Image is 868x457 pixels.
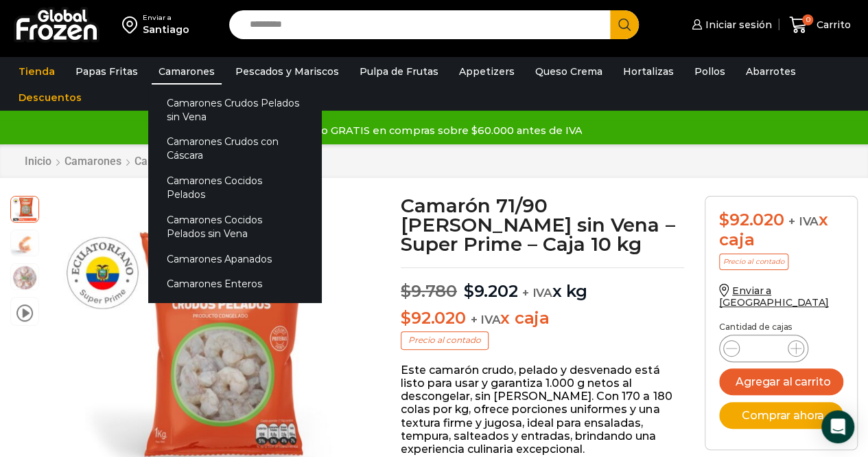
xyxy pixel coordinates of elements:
[610,10,639,39] button: Search button
[148,271,321,297] a: Camarones Enteros
[401,281,457,301] bdi: 9.780
[401,331,489,349] p: Precio al contado
[401,308,411,328] span: $
[148,246,321,271] a: Camarones Apanados
[64,155,122,168] a: Camarones
[143,23,189,36] div: Santiago
[719,368,843,395] button: Agregar al carrito
[148,90,321,129] a: Camarones Crudos Pelados sin Vena
[148,168,321,208] a: Camarones Cocidos Pelados
[464,281,518,301] bdi: 9.202
[719,254,788,270] p: Precio al contado
[751,339,777,358] input: Product quantity
[688,11,772,38] a: Iniciar sesión
[786,9,854,41] a: 0 Carrito
[24,155,318,168] nav: Breadcrumb
[353,58,445,85] a: Pulpa de Frutas
[152,58,222,85] a: Camarones
[401,196,684,254] h1: Camarón 71/90 [PERSON_NAME] sin Vena – Super Prime – Caja 10 kg
[12,85,89,111] a: Descuentos
[148,208,321,247] a: Camarones Cocidos Pelados sin Vena
[401,308,465,328] bdi: 92.020
[401,309,684,328] p: x caja
[122,13,143,36] img: address-field-icon.svg
[148,129,321,168] a: Camarones Crudos con Cáscara
[401,364,684,456] p: Este camarón crudo, pelado y desvenado está listo para usar y garantiza 1.000 g netos al desconge...
[719,210,784,230] bdi: 92.020
[702,18,772,32] span: Iniciar sesión
[719,322,843,332] p: Cantidad de cajas
[24,155,52,168] a: Inicio
[401,281,411,301] span: $
[228,58,346,85] a: Pescados y Mariscos
[616,58,681,85] a: Hortalizas
[688,58,732,85] a: Pollos
[69,58,145,85] a: Papas Fritas
[528,58,609,85] a: Queso Crema
[143,13,189,23] div: Enviar a
[522,286,552,300] span: + IVA
[12,58,62,85] a: Tienda
[401,267,684,302] p: x kg
[719,285,829,309] a: Enviar a [GEOGRAPHIC_DATA]
[802,14,813,25] span: 0
[821,410,854,443] div: Open Intercom Messenger
[719,210,843,250] div: x caja
[719,210,729,230] span: $
[813,18,851,32] span: Carrito
[470,313,500,326] span: + IVA
[452,58,521,85] a: Appetizers
[464,281,474,301] span: $
[11,230,38,258] span: camaron-sin-cascara
[739,58,803,85] a: Abarrotes
[11,264,38,291] span: camarones-2
[719,402,843,429] button: Comprar ahora
[134,155,318,168] a: Camarones Crudos Pelados sin Vena
[11,194,38,222] span: PM04010013
[788,214,819,228] span: + IVA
